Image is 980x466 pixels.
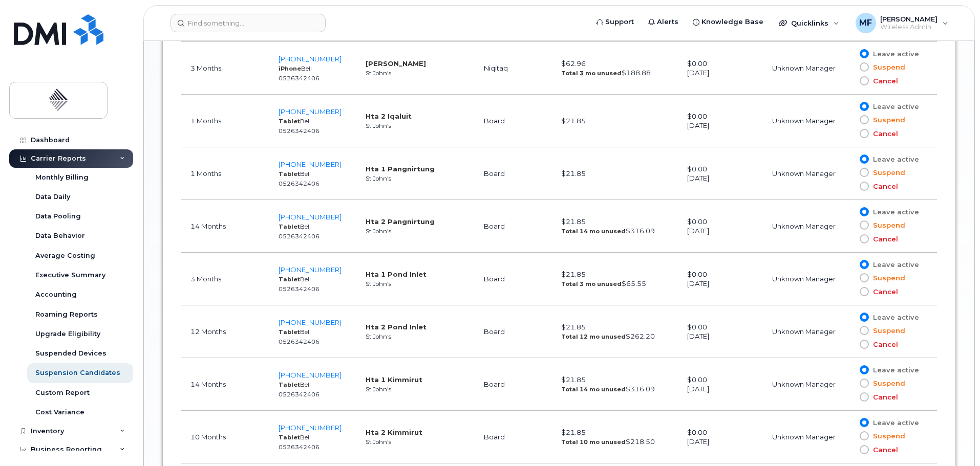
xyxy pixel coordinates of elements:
[869,326,905,336] span: Suspend
[687,121,753,130] div: [DATE]
[869,207,919,217] span: Leave active
[678,305,762,358] td: $0.00
[366,112,412,120] strong: Hta 2 Iqaluit
[869,49,919,59] span: Leave active
[279,118,319,135] small: Bell 0526342406
[552,411,678,463] td: $21.85 $218.50
[366,228,391,235] small: St John's
[181,411,269,463] td: 10 Months
[279,65,319,82] small: Bell 0526342406
[869,129,898,139] span: Cancel
[763,305,850,358] td: Unknown Manager
[605,17,634,27] span: Support
[279,170,319,187] small: Bell 0526342406
[869,287,898,297] span: Cancel
[279,276,300,283] strong: Tablet
[552,253,678,305] td: $21.85 $65.55
[475,305,552,358] td: Board
[869,445,898,455] span: Cancel
[366,122,391,129] small: St John's
[687,437,753,447] div: [DATE]
[279,424,342,432] a: [PHONE_NUMBER]
[869,76,898,86] span: Cancel
[657,17,678,27] span: Alerts
[686,12,771,32] a: Knowledge Base
[678,42,762,95] td: $0.00
[869,418,919,428] span: Leave active
[763,42,850,95] td: Unknown Manager
[366,165,435,173] strong: Hta 1 Pangnirtung
[366,386,391,393] small: St John's
[366,70,391,77] small: St John's
[279,160,342,168] a: [PHONE_NUMBER]
[279,107,342,116] a: [PHONE_NUMBER]
[869,340,898,349] span: Cancel
[279,65,301,72] strong: iPhone
[181,305,269,358] td: 12 Months
[279,223,319,240] small: Bell 0526342406
[869,273,905,283] span: Suspend
[701,17,763,27] span: Knowledge Base
[181,253,269,305] td: 3 Months
[869,234,898,244] span: Cancel
[279,55,342,63] a: [PHONE_NUMBER]
[869,431,905,441] span: Suspend
[869,102,919,112] span: Leave active
[552,358,678,411] td: $21.85 $316.09
[366,375,422,384] strong: Hta 1 Kimmirut
[848,13,955,33] div: Michael Feehan
[561,228,626,235] strong: Total 14 mo unused
[869,115,905,125] span: Suspend
[869,62,905,72] span: Suspend
[791,19,828,27] span: Quicklinks
[869,182,898,191] span: Cancel
[880,15,938,23] span: [PERSON_NAME]
[869,392,898,402] span: Cancel
[366,438,391,446] small: St John's
[279,381,319,398] small: Bell 0526342406
[687,331,753,341] div: [DATE]
[279,276,319,293] small: Bell 0526342406
[589,12,641,32] a: Support
[366,59,426,68] strong: [PERSON_NAME]
[869,365,919,375] span: Leave active
[552,305,678,358] td: $21.85 $262.20
[869,313,919,322] span: Leave active
[279,434,300,441] strong: Tablet
[279,170,300,177] strong: Tablet
[181,358,269,411] td: 14 Months
[678,147,762,200] td: $0.00
[772,13,846,33] div: Quicklinks
[171,14,326,32] input: Find something...
[279,265,342,274] a: [PHONE_NUMBER]
[475,42,552,95] td: Niqitaq
[279,318,342,326] a: [PHONE_NUMBER]
[366,217,435,226] strong: Hta 2 Pangnirtung
[552,42,678,95] td: $62.96 $188.88
[279,371,342,379] a: [PHONE_NUMBER]
[279,328,319,345] small: Bell 0526342406
[687,226,753,236] div: [DATE]
[366,270,427,278] strong: Hta 1 Pond Inlet
[763,147,850,200] td: Unknown Manager
[279,213,342,221] a: [PHONE_NUMBER]
[763,358,850,411] td: Unknown Manager
[687,384,753,394] div: [DATE]
[181,147,269,200] td: 1 Months
[561,386,626,393] strong: Total 14 mo unused
[687,279,753,289] div: [DATE]
[279,118,300,125] strong: Tablet
[475,358,552,411] td: Board
[763,411,850,463] td: Unknown Manager
[561,333,626,340] strong: Total 12 mo unused
[475,200,552,253] td: Board
[678,358,762,411] td: $0.00
[366,280,391,287] small: St John's
[279,223,300,230] strong: Tablet
[561,70,622,77] strong: Total 3 mo unused
[475,147,552,200] td: Board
